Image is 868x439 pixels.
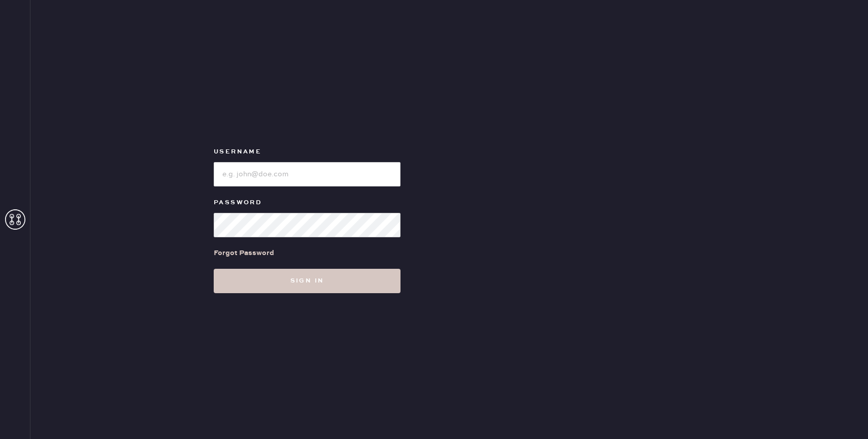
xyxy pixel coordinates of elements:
label: Username [214,146,400,158]
input: e.g. john@doe.com [214,162,400,186]
label: Password [214,197,400,209]
button: Sign in [214,269,400,293]
a: Forgot Password [214,237,274,269]
div: Forgot Password [214,247,274,259]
